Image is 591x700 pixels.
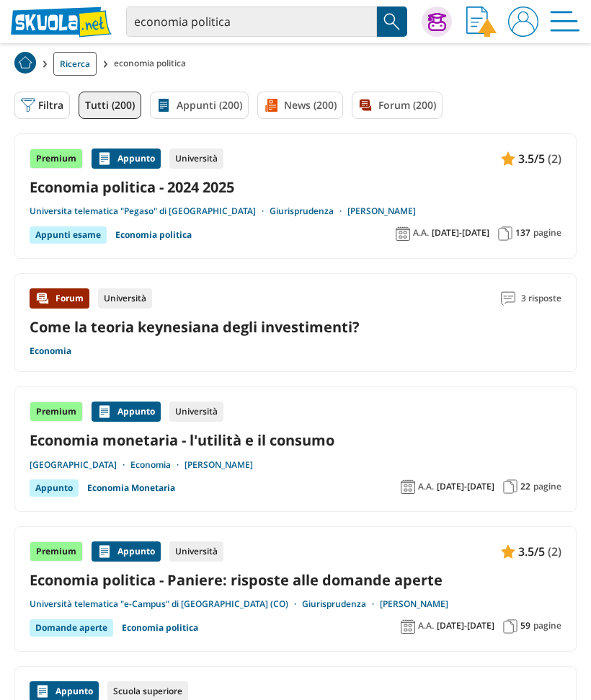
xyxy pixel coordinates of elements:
a: Economia [130,459,185,471]
span: economia politica [114,52,192,76]
span: A.A. [418,620,434,632]
img: Invia appunto [466,6,497,37]
img: Anno accademico [396,226,410,241]
img: Pagine [498,226,512,241]
img: Appunti contenuto [35,684,50,699]
a: [PERSON_NAME] [185,459,253,471]
span: A.A. [413,227,429,239]
img: Commenti lettura [501,291,515,306]
img: Appunti contenuto [501,544,515,559]
div: Premium [30,541,83,562]
img: Appunti contenuto [97,151,112,166]
img: Home [14,52,36,74]
span: [DATE]-[DATE] [437,620,494,632]
a: Giurisprudenza [302,598,380,610]
img: Forum contenuto [35,291,50,306]
span: pagine [533,620,561,632]
a: [PERSON_NAME] [380,598,448,610]
span: A.A. [418,481,434,492]
a: Home [14,52,36,76]
img: Appunti contenuto [97,544,112,559]
div: Università [169,541,223,562]
a: Economia politica - Paniere: risposte alle domande aperte [30,570,561,590]
img: Appunti contenuto [501,151,515,166]
a: Giurisprudenza [270,205,347,217]
img: Forum filtro contenuto [358,98,373,112]
div: Appunto [92,402,161,422]
a: Economia monetaria - l'utilità e il consumo [30,430,561,450]
a: Tutti (200) [79,92,141,119]
div: Università [169,149,223,169]
span: 22 [520,481,530,492]
button: Search Button [377,6,407,37]
img: Cerca appunti, riassunti o versioni [381,11,403,32]
img: Chiedi Tutor AI [428,13,446,31]
a: Economia politica [122,619,198,637]
a: Economia [30,345,71,357]
span: (2) [548,149,561,168]
a: [GEOGRAPHIC_DATA] [30,459,130,471]
img: Filtra filtri mobile [21,98,35,112]
span: [DATE]-[DATE] [432,227,489,239]
img: Anno accademico [401,619,415,634]
a: Economia Monetaria [87,479,175,497]
div: Università [98,288,152,309]
a: News (200) [257,92,343,119]
a: Università telematica "e-Campus" di [GEOGRAPHIC_DATA] (CO) [30,598,302,610]
div: Università [169,402,223,422]
a: Appunti (200) [150,92,249,119]
a: Come la teoria keynesiana degli investimenti? [30,317,360,337]
span: 3 risposte [521,288,561,309]
a: Ricerca [53,52,97,76]
span: pagine [533,227,561,239]
button: Filtra [14,92,70,119]
span: 3.5/5 [518,149,545,168]
img: User avatar [508,6,538,37]
img: Menù [550,6,580,37]
a: [PERSON_NAME] [347,205,416,217]
img: Anno accademico [401,479,415,494]
div: Appunto [92,541,161,562]
img: Pagine [503,479,517,494]
span: 137 [515,227,530,239]
div: Premium [30,402,83,422]
div: Appunto [30,479,79,497]
a: Economia politica [115,226,192,244]
a: Forum (200) [352,92,443,119]
span: [DATE]-[DATE] [437,481,494,492]
img: Appunti contenuto [97,404,112,419]
div: Appunto [92,149,161,169]
div: Domande aperte [30,619,113,637]
span: 3.5/5 [518,542,545,561]
span: 59 [520,620,530,632]
input: Cerca appunti, riassunti o versioni [126,6,377,37]
a: Economia politica - 2024 2025 [30,177,561,197]
div: Appunti esame [30,226,107,244]
a: Universita telematica "Pegaso" di [GEOGRAPHIC_DATA] [30,205,270,217]
div: Forum [30,288,89,309]
img: Pagine [503,619,517,634]
img: Appunti filtro contenuto [156,98,171,112]
span: pagine [533,481,561,492]
div: Premium [30,149,83,169]
img: News filtro contenuto [264,98,278,112]
span: (2) [548,542,561,561]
